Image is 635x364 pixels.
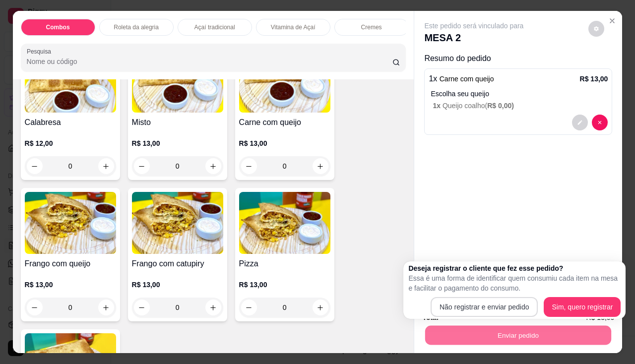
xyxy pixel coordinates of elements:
h4: Misto [132,117,223,128]
span: 1 x [433,102,442,110]
button: Close [604,13,620,29]
p: Este pedido será vinculado para [424,21,523,31]
button: Sim, quero registrar [544,297,621,317]
p: Cremes [361,23,382,31]
p: Essa é uma forma de identificar quem consumiu cada item na mesa e facilitar o pagamento do consumo. [408,273,621,293]
h4: Pizza [239,258,330,270]
p: Resumo do pedido [424,53,612,64]
strong: Total [422,313,438,321]
input: Pesquisa [27,57,392,66]
button: Enviar pedido [425,326,611,345]
span: Carne com queijo [440,75,494,83]
span: R$ 0,00 ) [487,102,514,110]
label: Pesquisa [27,47,55,56]
p: MESA 2 [424,31,523,45]
img: product-image [25,51,116,113]
p: Escolha seu queijo [431,89,608,99]
p: Roleta da alegria [114,23,159,31]
h4: Carne com queijo [239,117,330,128]
button: Não registrar e enviar pedido [431,297,538,317]
p: R$ 13,00 [239,138,330,148]
img: product-image [239,192,330,254]
h2: Deseja registrar o cliente que fez esse pedido? [408,263,621,273]
p: Combos [46,23,70,31]
p: 1 x [429,73,494,85]
p: Açaí tradicional [194,23,235,31]
p: Queijo coalho ( [433,101,608,111]
p: R$ 13,00 [580,74,608,84]
button: decrease-product-quantity [588,21,604,37]
h4: Frango com catupiry [132,258,223,270]
img: product-image [239,51,330,113]
img: product-image [132,51,223,113]
img: product-image [132,192,223,254]
p: R$ 13,00 [132,138,223,148]
button: decrease-product-quantity [592,115,608,130]
img: product-image [25,192,116,254]
h4: Calabresa [25,117,116,128]
h4: Frango com queijo [25,258,116,270]
p: Vitamina de Açaí [271,23,316,31]
p: R$ 13,00 [25,280,116,290]
p: R$ 13,00 [239,280,330,290]
p: R$ 13,00 [132,280,223,290]
button: decrease-product-quantity [572,115,588,130]
p: R$ 12,00 [25,138,116,148]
